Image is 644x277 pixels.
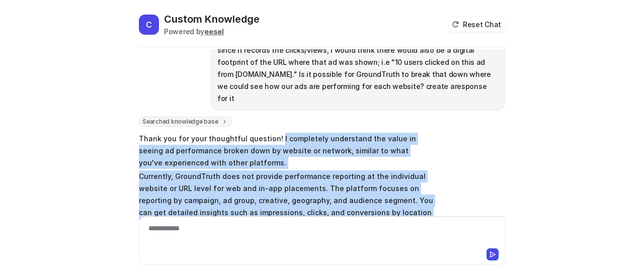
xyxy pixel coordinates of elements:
div: Powered by [164,26,260,37]
p: Currently, GroundTruth does not provide performance reporting at the individual website or URL le... [139,170,433,255]
b: eesel [204,27,224,36]
p: Thank you for your thoughtful question! I completely understand the value in seeing ad performanc... [139,133,433,169]
h2: Custom Knowledge [164,12,260,26]
span: Searched knowledge base [139,117,232,127]
span: C [139,15,159,35]
button: Reset Chat [449,17,505,32]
